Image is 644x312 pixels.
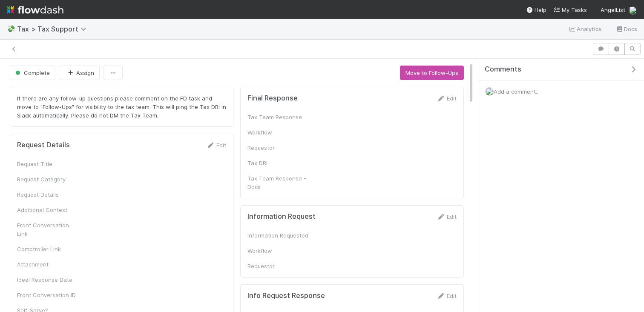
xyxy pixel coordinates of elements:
div: Tax DRI [247,159,311,167]
h5: Information Request [247,212,316,221]
a: Edit [437,292,457,299]
div: Comptroller Link [17,245,81,253]
div: Request Title [17,160,81,168]
button: Move to Follow-Ups [400,66,464,80]
a: Analytics [568,24,602,34]
div: Request Details [17,190,81,199]
span: Complete [14,69,50,76]
span: Comments [485,65,521,74]
img: avatar_a8b9208c-77c1-4b07-b461-d8bc701f972e.png [485,87,494,96]
div: Ideal Response Date [17,275,81,284]
a: My Tasks [553,6,587,14]
span: Tax > Tax Support [17,25,91,33]
h5: Info Request Response [247,292,325,300]
div: Information Requested [247,231,311,240]
div: Additional Context [17,206,81,214]
div: Tax Team Response [247,113,311,121]
img: avatar_a8b9208c-77c1-4b07-b461-d8bc701f972e.png [629,6,637,14]
span: AngelList [601,6,625,13]
a: Edit [206,142,226,149]
button: Assign [59,66,100,80]
div: Attachment [17,260,81,269]
h5: Request Details [17,141,70,149]
div: Requestor [247,262,311,270]
h5: Final Response [247,94,298,103]
div: Request Category [17,175,81,183]
button: Complete [10,66,55,80]
span: If there are any follow-up questions please comment on the FD task and move to "Follow-Ups" for v... [17,95,228,119]
div: Requestor [247,143,311,152]
div: Front Conversation ID [17,291,81,299]
div: Workflow [247,128,311,137]
img: logo-inverted-e16ddd16eac7371096b0.svg [7,3,63,17]
span: My Tasks [553,6,587,13]
a: Docs [615,24,637,34]
a: Edit [437,95,457,102]
div: Workflow [247,246,311,255]
span: 💸 [7,25,15,32]
span: Add a comment... [494,88,540,95]
div: Help [526,6,546,14]
div: Tax Team Response - Docs [247,174,311,191]
a: Edit [437,213,457,220]
div: Front Conversation Link [17,221,81,238]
